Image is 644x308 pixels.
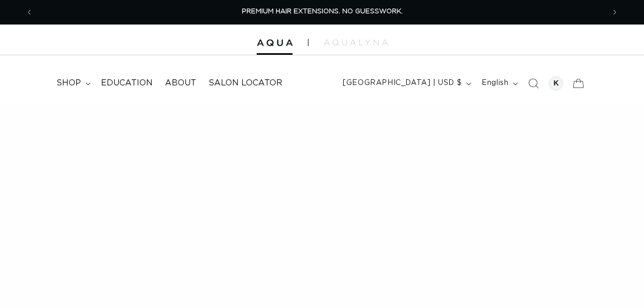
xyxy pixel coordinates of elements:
span: PREMIUM HAIR EXTENSIONS. NO GUESSWORK. [242,8,403,15]
a: About [159,72,202,95]
summary: Search [522,72,545,95]
summary: shop [50,72,95,95]
button: [GEOGRAPHIC_DATA] | USD $ [337,74,475,93]
a: Salon Locator [202,72,288,95]
p: On-Demand Education, On Your Schedule [61,169,410,239]
span: [GEOGRAPHIC_DATA] | USD $ [343,78,462,89]
a: Education [95,72,159,95]
button: Previous announcement [18,3,40,22]
p: Instant access to our most popular extension trainings, technique refreshers,and printable resour... [61,244,359,281]
img: aqualyna.com [324,39,388,46]
span: About [165,78,196,89]
span: English [482,78,508,89]
button: English [475,74,522,93]
span: Salon Locator [209,78,282,89]
button: Next announcement [604,3,626,22]
span: Education [101,78,153,89]
img: Aqua Hair Extensions [257,39,293,47]
span: shop [56,78,81,89]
